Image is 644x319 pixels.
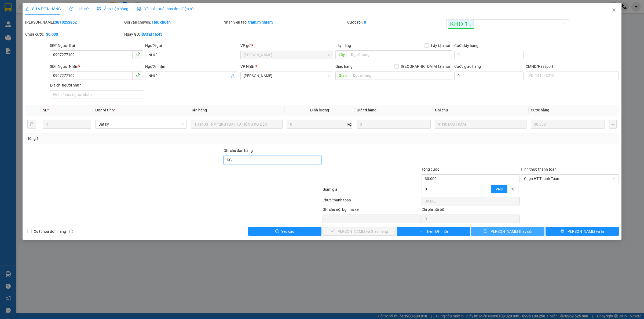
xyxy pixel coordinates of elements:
span: [GEOGRAPHIC_DATA] tận nơi [399,63,452,69]
button: delete [27,120,36,129]
span: % [511,187,514,191]
span: printer [561,229,564,234]
div: Người gửi [145,43,238,48]
span: Yêu cầu [281,228,294,234]
span: exclamation-circle [275,229,279,234]
span: SL [43,108,47,112]
button: printer[PERSON_NAME] và In [546,227,619,236]
div: SĐT Người Nhận [50,63,143,69]
button: check[PERSON_NAME] và Giao hàng [323,227,396,236]
b: 30.000 [46,32,58,36]
span: picture [97,7,101,11]
button: plus [609,120,617,129]
div: Giảm giá [322,186,421,196]
span: Hồ Chí Minh [244,51,330,59]
input: Cước lấy hàng [454,51,524,59]
span: phone [136,52,140,57]
span: SỬA ĐƠN HÀNG [25,7,61,11]
button: Close [606,3,621,18]
span: edit [25,7,29,11]
div: Chưa cước : [25,31,123,37]
span: Giao [335,71,350,80]
button: save[PERSON_NAME] thay đổi [471,227,544,236]
div: SĐT Người Gửi [50,43,143,48]
span: close [612,8,616,12]
b: Tiêu chuẩn [152,20,171,24]
div: Tổng: 1 [27,136,248,141]
span: phone [136,73,140,77]
span: Lấy hàng [335,43,351,48]
div: Cước rồi : [347,19,445,25]
input: Địa chỉ của người nhận [50,90,143,99]
span: Định lượng [310,108,329,112]
input: Dọc đường [350,71,452,80]
input: VD: Bàn, Ghế [191,120,283,129]
span: close [469,24,472,27]
span: Lấy tận nơi [429,43,452,48]
span: Ngã Tư Huyện [244,72,330,80]
span: [PERSON_NAME] thay đổi [489,228,532,234]
input: Ghi Chú [435,120,526,129]
span: user-add [231,74,235,78]
span: Giá trị hàng [357,108,376,112]
span: Đơn vị tính [95,108,115,112]
input: 0 [357,120,431,129]
span: Ảnh kiện hàng [97,7,128,11]
input: 0 [531,120,605,129]
div: Chưa thanh toán [322,197,421,207]
div: VP gửi [240,43,334,48]
span: Yêu cầu xuất hóa đơn điện tử [137,7,193,11]
span: Giao hàng [335,64,353,69]
span: VP Nhận [240,64,255,69]
span: Xuất hóa đơn hàng [32,228,68,234]
input: Cước giao hàng [454,72,524,80]
span: Chọn HT Thanh Toán [524,175,616,183]
label: Cước giao hàng [454,64,481,69]
span: Lịch sử [69,7,89,11]
div: Nhân viên tạo: [224,19,346,25]
span: plus [419,229,423,234]
div: CMND/Passport [526,63,619,69]
b: SG10253852 [55,20,77,24]
label: Cước lấy hàng [454,43,478,48]
span: Thêm ĐH mới [425,228,448,234]
span: info-circle [69,230,73,233]
span: Bất kỳ [98,120,184,128]
div: Gói vận chuyển: [124,19,222,25]
th: Ghi chú [433,105,529,115]
b: tram.minhtam [248,20,273,24]
span: Cước hàng [531,108,549,112]
span: clock-circle [69,7,73,11]
span: save [484,229,487,234]
span: Tên hàng [191,108,207,112]
div: Ghi chú nội bộ nhà xe [323,207,420,215]
span: kg [347,120,352,129]
button: plusThêm ĐH mới [397,227,470,236]
img: icon [137,7,141,11]
span: KHO 1 [448,20,474,29]
div: Chi phí nội bộ [422,207,519,215]
input: Ghi chú đơn hàng [224,156,321,164]
label: Hình thức thanh toán [521,167,557,171]
span: [PERSON_NAME] và In [566,228,604,234]
button: exclamation-circleYêu cầu [248,227,321,236]
div: Địa chỉ người nhận [50,82,143,88]
div: Ngày GD: [124,31,222,37]
div: [PERSON_NAME]: [25,19,123,25]
div: Người nhận [145,63,238,69]
span: Tổng cước [422,167,439,171]
label: Ghi chú đơn hàng [224,148,253,153]
span: VND [496,187,503,191]
input: Dọc đường [348,50,452,59]
b: [DATE] 16:45 [141,32,162,36]
span: Lấy [335,50,348,59]
b: 0 [364,20,366,24]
